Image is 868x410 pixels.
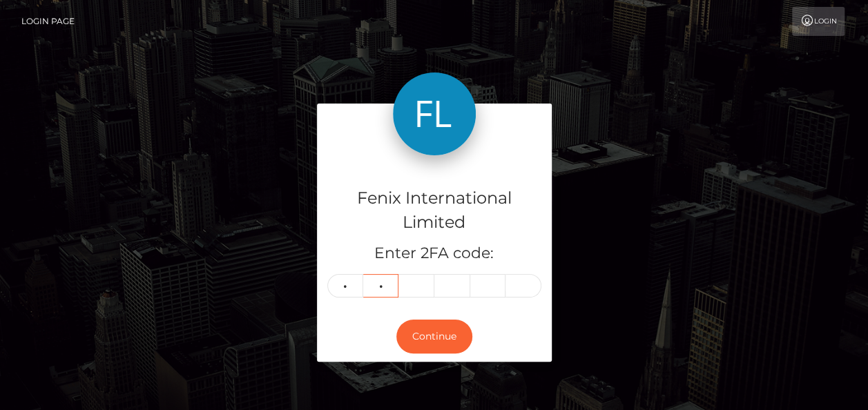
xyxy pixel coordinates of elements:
h5: Enter 2FA code: [327,243,541,264]
button: Continue [396,320,472,353]
a: Login Page [21,7,75,36]
a: Login [792,7,845,36]
img: Fenix International Limited [393,72,476,155]
h4: Fenix International Limited [327,186,541,235]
